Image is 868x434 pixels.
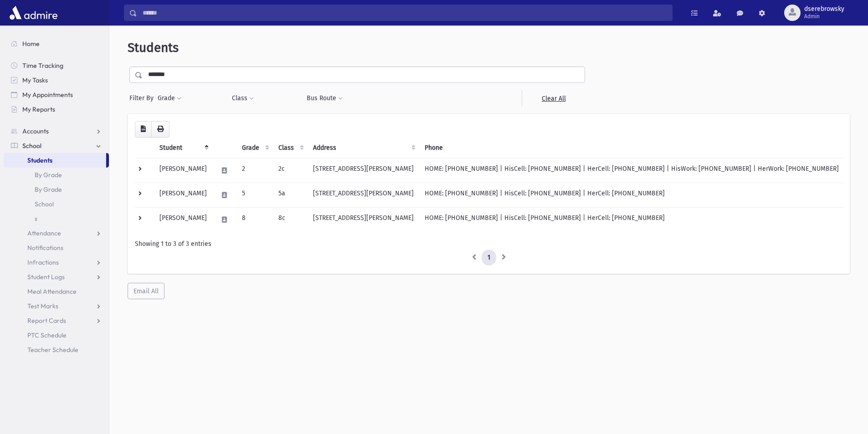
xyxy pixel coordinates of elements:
a: Student Logs [4,270,109,284]
span: Infractions [27,258,59,266]
td: [STREET_ADDRESS][PERSON_NAME] [308,183,419,207]
button: Print [151,121,169,138]
a: Clear All [522,90,585,107]
td: 2c [273,158,308,183]
a: s [4,211,109,226]
td: [PERSON_NAME] [154,183,212,207]
td: [STREET_ADDRESS][PERSON_NAME] [308,207,419,232]
span: Student Logs [27,273,65,281]
th: Address: activate to sort column ascending [308,138,419,158]
a: Home [4,36,109,51]
td: 5a [273,183,308,207]
a: Students [4,153,106,168]
th: Phone [419,138,844,158]
a: By Grade [4,168,109,182]
span: Filter By [129,93,157,103]
span: Students [128,40,179,55]
span: Meal Attendance [27,287,77,296]
span: Attendance [27,229,61,237]
a: Infractions [4,255,109,270]
td: 8c [273,207,308,232]
a: Notifications [4,240,109,255]
button: Grade [157,90,182,107]
td: HOME: [PHONE_NUMBER] | HisCell: [PHONE_NUMBER] | HerCell: [PHONE_NUMBER] | HisWork: [PHONE_NUMBER... [419,158,844,183]
span: Test Marks [27,302,58,310]
a: PTC Schedule [4,328,109,342]
th: Grade: activate to sort column ascending [236,138,273,158]
a: My Reports [4,102,109,117]
span: Accounts [22,127,49,135]
td: [PERSON_NAME] [154,207,212,232]
button: Email All [128,283,164,299]
span: PTC Schedule [27,331,67,339]
td: [STREET_ADDRESS][PERSON_NAME] [308,158,419,183]
td: [PERSON_NAME] [154,158,212,183]
td: HOME: [PHONE_NUMBER] | HisCell: [PHONE_NUMBER] | HerCell: [PHONE_NUMBER] [419,207,844,232]
span: Students [27,156,52,164]
a: 1 [482,250,496,266]
td: HOME: [PHONE_NUMBER] | HisCell: [PHONE_NUMBER] | HerCell: [PHONE_NUMBER] [419,183,844,207]
a: Test Marks [4,299,109,313]
input: Search [137,5,672,21]
a: My Tasks [4,73,109,87]
span: My Tasks [22,76,48,84]
span: Notifications [27,244,63,252]
a: Attendance [4,226,109,240]
a: School [4,197,109,211]
a: Time Tracking [4,58,109,73]
button: CSV [135,121,152,138]
button: Class [231,90,254,107]
a: School [4,138,109,153]
span: Home [22,40,40,48]
span: Time Tracking [22,61,63,70]
div: Showing 1 to 3 of 3 entries [135,239,842,249]
span: Admin [804,13,844,20]
button: Bus Route [306,90,343,107]
span: Teacher Schedule [27,346,78,354]
td: 5 [236,183,273,207]
a: Teacher Schedule [4,342,109,357]
img: AdmirePro [7,4,60,22]
span: School [22,142,41,150]
a: Accounts [4,124,109,138]
span: Report Cards [27,317,66,325]
a: Meal Attendance [4,284,109,299]
span: dserebrowsky [804,5,844,13]
td: 8 [236,207,273,232]
th: Class: activate to sort column ascending [273,138,308,158]
td: 2 [236,158,273,183]
span: My Reports [22,105,55,113]
a: My Appointments [4,87,109,102]
th: Student: activate to sort column descending [154,138,212,158]
a: Report Cards [4,313,109,328]
a: By Grade [4,182,109,197]
span: My Appointments [22,91,73,99]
